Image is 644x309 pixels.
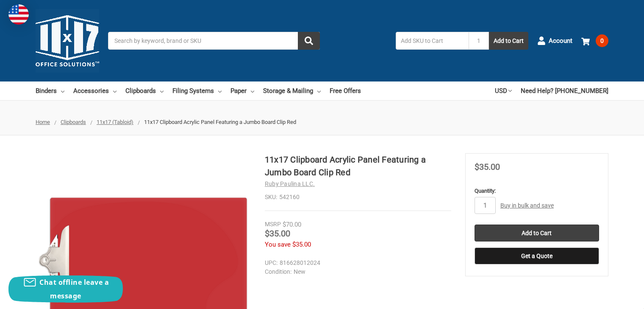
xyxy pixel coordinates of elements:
[230,81,254,100] a: Paper
[8,275,123,303] button: Chat offline leave a message
[396,32,469,50] input: Add SKU to Cart
[549,36,572,46] span: Account
[330,81,361,100] a: Free Offers
[475,187,599,195] label: Quantity:
[265,241,291,248] span: You save
[537,30,572,52] a: Account
[596,34,608,47] span: 0
[495,81,512,100] a: USD
[36,81,64,100] a: Binders
[265,180,315,187] a: Ruby Paulina LLC.
[172,81,222,100] a: Filing Systems
[265,258,278,267] dt: UPC:
[521,81,608,100] a: Need Help? [PHONE_NUMBER]
[125,81,164,100] a: Clipboards
[475,225,599,242] input: Add to Cart
[489,32,528,50] button: Add to Cart
[36,9,99,73] img: 11x17.com
[108,32,320,50] input: Search by keyword, brand or SKU
[283,221,301,228] span: $70.00
[73,81,117,100] a: Accessories
[263,81,321,100] a: Storage & Mailing
[475,162,500,172] span: $35.00
[265,193,451,202] dd: 542160
[265,258,447,267] dd: 816628012024
[500,202,554,209] a: Buy in bulk and save
[61,119,86,125] a: Clipboards
[265,220,281,229] div: MSRP
[265,267,447,276] dd: New
[265,267,291,276] dt: Condition:
[97,119,133,125] a: 11x17 (Tabloid)
[39,278,109,301] span: Chat offline leave a message
[581,30,608,52] a: 0
[265,193,277,202] dt: SKU:
[475,247,599,264] button: Get a Quote
[36,119,50,125] a: Home
[265,153,451,179] h1: 11x17 Clipboard Acrylic Panel Featuring a Jumbo Board Clip Red
[292,241,311,248] span: $35.00
[265,228,290,239] span: $35.00
[144,119,296,125] span: 11x17 Clipboard Acrylic Panel Featuring a Jumbo Board Clip Red
[8,4,29,25] img: duty and tax information for United States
